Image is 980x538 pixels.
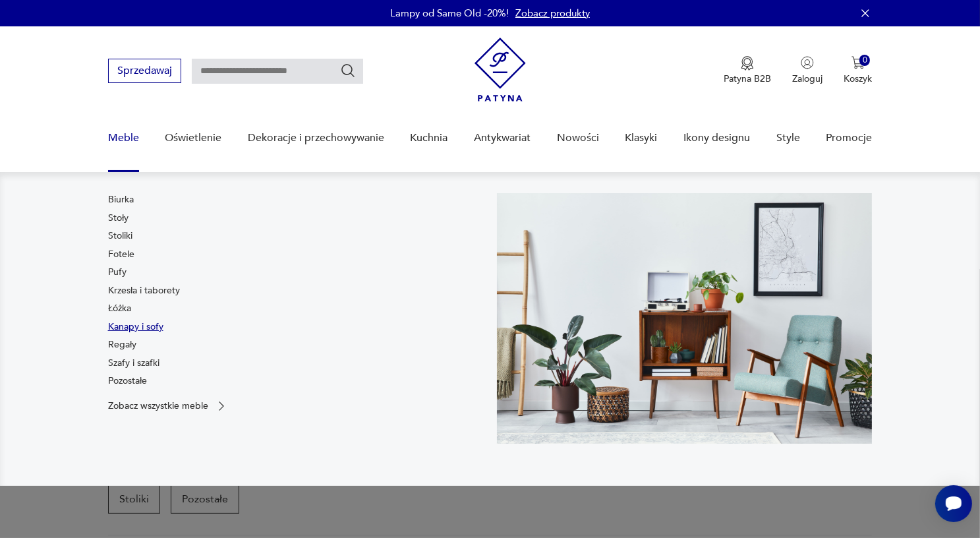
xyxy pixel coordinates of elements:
a: Klasyki [625,113,657,164]
a: Krzesła i taborety [108,284,180,297]
img: 969d9116629659dbb0bd4e745da535dc.jpg [497,193,873,444]
a: Sprzedawaj [108,67,181,76]
img: Ikona koszyka [851,56,865,69]
button: 0Koszyk [844,56,872,85]
a: Łóżka [108,302,131,315]
a: Meble [108,113,139,164]
a: Stoliki [108,229,132,243]
p: Zaloguj [792,73,822,85]
a: Biurka [108,193,134,206]
a: Pufy [108,266,127,279]
a: Kuchnia [410,113,447,164]
p: Patyna B2B [724,73,771,85]
a: Szafy i szafki [108,357,159,370]
iframe: Smartsupp widget button [935,485,972,522]
a: Promocje [826,113,872,164]
p: Koszyk [844,73,872,85]
a: Oświetlenie [165,113,221,164]
button: Sprzedawaj [108,59,181,83]
a: Regały [108,338,136,351]
a: Zobacz wszystkie meble [108,400,228,413]
button: Szukaj [340,63,356,78]
div: 0 [859,55,871,66]
a: Nowości [557,113,599,164]
a: Pozostałe [108,374,147,388]
p: Lampy od Same Old -20%! [390,7,509,20]
a: Kanapy i sofy [108,320,163,334]
button: Zaloguj [792,56,822,85]
a: Ikony designu [683,113,750,164]
a: Fotele [108,248,134,261]
a: Antykwariat [474,113,531,164]
a: Zobacz produkty [515,7,590,20]
a: Dekoracje i przechowywanie [248,113,384,164]
img: Patyna - sklep z meblami i dekoracjami vintage [475,38,526,102]
a: Stoły [108,212,129,225]
img: Ikona medalu [741,56,754,71]
p: Zobacz wszystkie meble [108,402,208,410]
button: Patyna B2B [724,56,771,85]
a: Ikona medaluPatyna B2B [724,56,771,85]
img: Ikonka użytkownika [801,56,814,69]
a: Style [776,113,800,164]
